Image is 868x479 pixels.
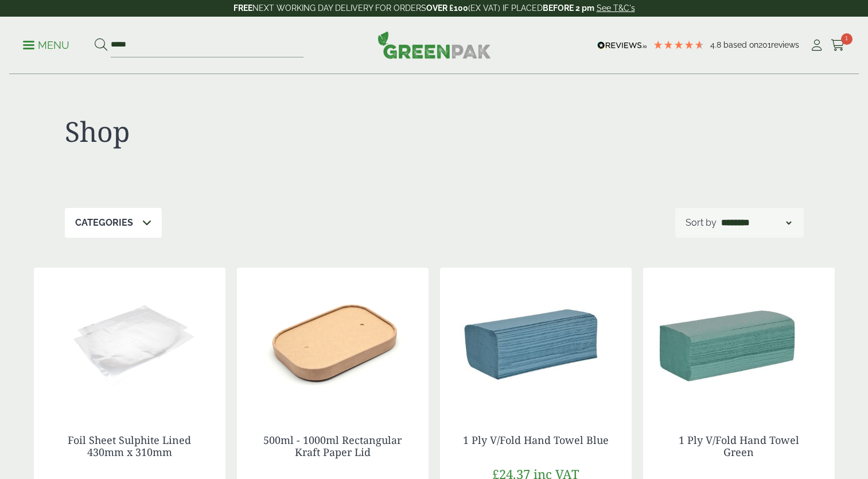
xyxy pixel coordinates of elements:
[75,216,133,230] p: Categories
[723,40,758,49] span: Based on
[34,268,225,411] img: GP3330019D Foil Sheet Sulphate Lined bare
[23,38,69,52] p: Menu
[23,38,69,50] a: Menu
[809,40,824,51] i: My Account
[758,40,771,49] span: 201
[426,3,468,13] strong: OVER £100
[68,433,191,459] a: Foil Sheet Sulphite Lined 430mm x 310mm
[65,115,434,148] h1: Shop
[237,268,429,411] img: 2723006 Paper Lid for Rectangular Kraft Bowl v1
[377,31,491,59] img: GreenPak Supplies
[679,433,799,459] a: 1 Ply V/Fold Hand Towel Green
[233,3,252,13] strong: FREE
[831,37,845,54] a: 1
[597,3,635,13] a: See T&C's
[597,41,647,49] img: REVIEWS.io
[719,216,793,230] select: Shop order
[771,40,799,49] span: reviews
[463,433,609,447] a: 1 Ply V/Fold Hand Towel Blue
[543,3,594,13] strong: BEFORE 2 pm
[653,40,704,50] div: 4.79 Stars
[831,40,845,51] i: Cart
[263,433,402,459] a: 500ml - 1000ml Rectangular Kraft Paper Lid
[440,268,632,411] img: 3630015C-1-Ply-V-Fold-Hand-Towel-Blue
[643,268,835,411] img: 3630015B-1-Ply-V-Fold-Hand-Towel-Green
[841,33,853,45] span: 1
[686,216,717,230] p: Sort by
[710,40,723,49] span: 4.8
